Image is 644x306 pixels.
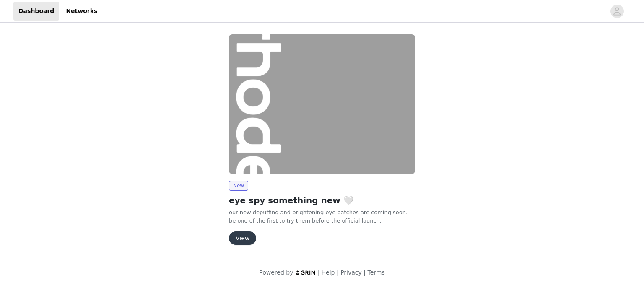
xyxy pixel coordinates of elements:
[229,235,256,241] a: View
[340,269,362,276] a: Privacy
[367,269,384,276] a: Terms
[322,269,335,276] a: Help
[229,208,415,225] p: our new depuffing and brightening eye patches are coming soon. be one of the first to try them be...
[295,270,316,275] img: logo
[259,269,293,276] span: Powered by
[364,269,366,276] span: |
[229,34,415,174] img: rhode skin
[613,5,621,18] div: avatar
[318,269,320,276] span: |
[337,269,339,276] span: |
[229,231,256,245] button: View
[229,194,415,207] h2: eye spy something new 🤍
[61,2,102,21] a: Networks
[13,2,59,21] a: Dashboard
[229,181,248,191] span: New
